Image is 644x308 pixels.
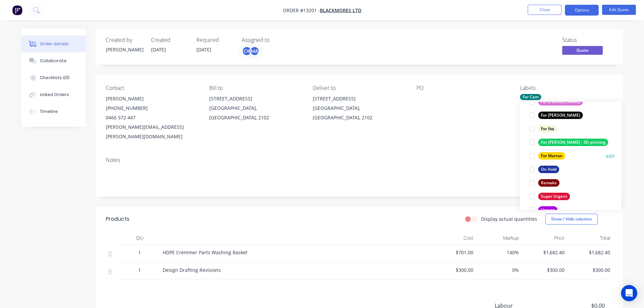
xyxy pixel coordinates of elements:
div: Collaborate [40,58,67,64]
div: Open Intercom Messenger [621,285,637,301]
button: Close [528,5,562,15]
div: Labels [520,85,613,91]
button: For [PERSON_NAME] [527,111,586,120]
div: Qty [119,231,160,245]
span: $1,682.40 [570,249,610,256]
span: $1,682.40 [524,249,565,256]
span: $300.00 [524,266,565,274]
div: Order details [40,41,69,47]
div: Notes [106,157,613,163]
div: PO [416,85,509,91]
div: [STREET_ADDRESS][GEOGRAPHIC_DATA], [GEOGRAPHIC_DATA], 2102 [209,94,302,122]
div: [STREET_ADDRESS] [313,94,405,103]
a: Blackmores Ltd [320,7,361,14]
div: For [PERSON_NAME] [538,98,583,105]
div: Timeline [40,109,58,115]
div: Assigned to [242,37,309,43]
span: Design Drafting Revisions [163,267,221,273]
div: For [PERSON_NAME] - 3D printing [538,139,608,146]
div: For Cam [520,94,541,100]
div: Products [106,215,129,223]
button: Edit Quote [602,5,636,15]
button: Options [565,5,599,16]
div: Cost [430,231,476,245]
span: 1 [138,266,141,274]
span: Order #13201 - [283,7,320,14]
div: [GEOGRAPHIC_DATA], [GEOGRAPHIC_DATA], 2102 [209,103,302,122]
span: 0% [479,266,519,274]
span: $300.00 [433,266,473,274]
button: Urgent [527,205,560,215]
img: Factory [12,5,22,15]
button: On Hold [527,165,562,174]
div: Checklists 0/0 [40,75,70,81]
div: [PERSON_NAME] [106,94,198,103]
div: Linked Orders [40,92,69,98]
button: Checklists 0/0 [21,69,86,86]
div: Created by [106,37,143,43]
div: Status [562,37,613,43]
div: [STREET_ADDRESS][GEOGRAPHIC_DATA], [GEOGRAPHIC_DATA], 2102 [313,94,405,122]
div: For [PERSON_NAME] [538,112,583,119]
div: Bill to [209,85,302,91]
div: [PERSON_NAME][EMAIL_ADDRESS][PERSON_NAME][DOMAIN_NAME] [106,122,198,141]
span: $701.00 [433,249,473,256]
div: For Iba [538,125,557,133]
button: Remake [527,178,562,188]
div: CK [242,46,252,56]
div: Deliver to [313,85,405,91]
button: For [PERSON_NAME] [527,97,586,106]
div: [PHONE_NUMBER] [106,103,198,113]
div: Super Urgent [538,193,570,200]
div: Total [567,231,613,245]
button: For Marton [527,151,568,161]
div: For Marton [538,152,565,160]
div: [PERSON_NAME][PHONE_NUMBER]0466 572 447[PERSON_NAME][EMAIL_ADDRESS][PERSON_NAME][DOMAIN_NAME] [106,94,198,141]
div: [GEOGRAPHIC_DATA], [GEOGRAPHIC_DATA], 2102 [313,103,405,122]
div: [STREET_ADDRESS] [209,94,302,103]
span: 140% [479,249,519,256]
button: CKMA [242,46,260,56]
button: Linked Orders [21,86,86,103]
div: Contact [106,85,198,91]
div: Required [196,37,234,43]
span: [DATE] [151,46,166,53]
div: 0466 572 447 [106,113,198,122]
span: 1 [138,249,141,256]
label: Display actual quantities [481,215,537,222]
button: edit [606,152,615,160]
button: For [PERSON_NAME] - 3D printing [527,138,611,147]
button: For Iba [527,124,559,134]
div: [PERSON_NAME] [106,46,143,53]
button: Quote [562,46,603,56]
button: Collaborate [21,52,86,69]
button: Show / Hide columns [545,214,598,224]
button: Timeline [21,103,86,120]
div: Markup [476,231,522,245]
span: $300.00 [570,266,610,274]
span: [DATE] [196,46,211,53]
div: Price [522,231,567,245]
div: Urgent [538,206,557,214]
button: Super Urgent [527,192,573,201]
div: Created [151,37,188,43]
button: Order details [21,35,86,52]
span: Quote [562,46,603,54]
div: On Hold [538,166,559,173]
div: Remake [538,179,559,187]
span: HDPE Cremmer Parts Washing Basket [163,249,247,256]
div: MA [249,46,260,56]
